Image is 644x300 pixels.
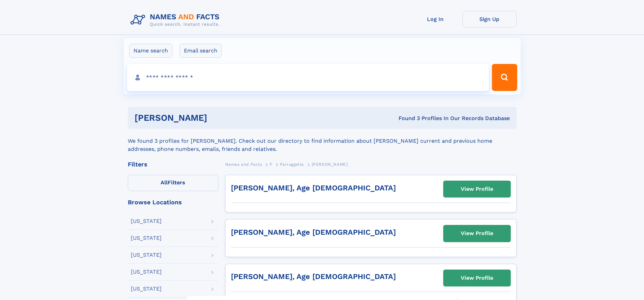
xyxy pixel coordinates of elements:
label: Filters [128,175,218,191]
a: [PERSON_NAME], Age [DEMOGRAPHIC_DATA] [231,184,396,192]
a: [PERSON_NAME], Age [DEMOGRAPHIC_DATA] [231,272,396,281]
div: Found 3 Profiles In Our Records Database [303,115,510,122]
h1: [PERSON_NAME] [135,114,303,122]
div: View Profile [461,270,493,286]
a: [PERSON_NAME], Age [DEMOGRAPHIC_DATA] [231,228,396,236]
div: View Profile [461,226,493,241]
div: View Profile [461,181,493,197]
label: Email search [180,44,222,58]
span: Farruggella [280,162,304,167]
span: All [161,179,168,186]
img: Logo Names and Facts [128,11,225,29]
div: Browse Locations [128,199,218,205]
span: F [270,162,272,167]
a: Log In [408,11,462,27]
div: [US_STATE] [131,218,162,224]
div: [US_STATE] [131,286,162,292]
input: search input [127,64,489,91]
a: Names and Facts [225,160,262,168]
span: [PERSON_NAME] [312,162,348,167]
div: We found 3 profiles for [PERSON_NAME]. Check out our directory to find information about [PERSON_... [128,129,517,153]
a: View Profile [444,225,510,241]
a: Farruggella [280,160,304,168]
div: [US_STATE] [131,269,162,275]
a: F [270,160,272,168]
div: [US_STATE] [131,235,162,241]
a: View Profile [444,270,510,286]
label: Name search [129,44,172,58]
a: Sign Up [462,11,517,27]
button: Search Button [492,64,517,91]
a: View Profile [444,181,510,197]
div: [US_STATE] [131,252,162,258]
div: Filters [128,161,218,167]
